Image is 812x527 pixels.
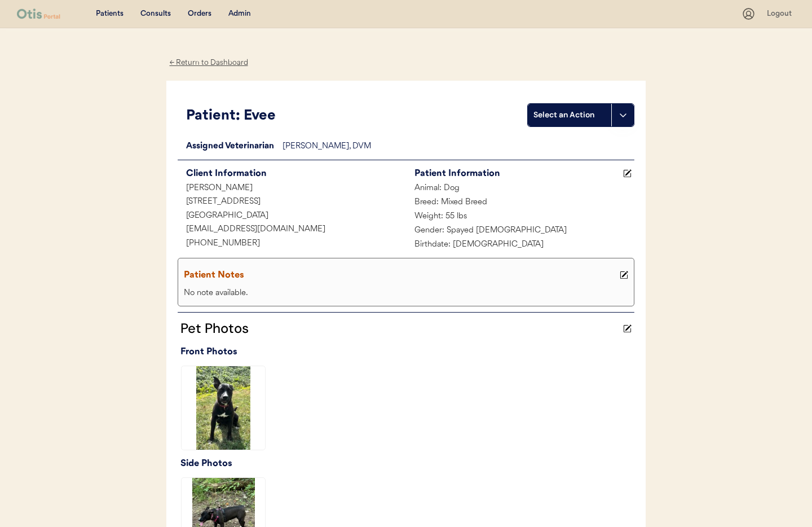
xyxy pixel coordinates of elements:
div: Patient Information [414,166,620,182]
div: [STREET_ADDRESS] [178,195,406,209]
div: [PERSON_NAME], DVM [283,140,634,154]
div: Patient Notes [184,267,617,283]
div: Admin [228,8,251,20]
div: [PERSON_NAME] [178,182,406,196]
div: Client Information [186,166,406,182]
div: [EMAIL_ADDRESS][DOMAIN_NAME] [178,223,406,237]
div: Animal: Dog [406,182,634,196]
div: [GEOGRAPHIC_DATA] [178,209,406,223]
div: [PHONE_NUMBER] [178,237,406,251]
div: Breed: Mixed Breed [406,196,634,210]
div: Patient: Evee [186,106,527,127]
div: Side Photos [180,456,634,472]
div: ← Return to Dashboard [166,56,251,69]
img: FullSizeRender.jpeg [182,366,265,450]
div: Front Photos [180,344,634,360]
div: Logout [767,8,795,20]
div: No note available. [181,287,631,301]
div: Pet Photos [178,318,620,339]
div: Weight: 55 lbs [406,210,634,224]
div: Consults [140,8,171,20]
div: Select an Action [533,109,606,121]
div: Birthdate: [DEMOGRAPHIC_DATA] [406,238,634,252]
div: Assigned Veterinarian [178,140,283,154]
div: Orders [188,8,211,20]
div: Gender: Spayed [DEMOGRAPHIC_DATA] [406,224,634,238]
div: Patients [96,8,123,20]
